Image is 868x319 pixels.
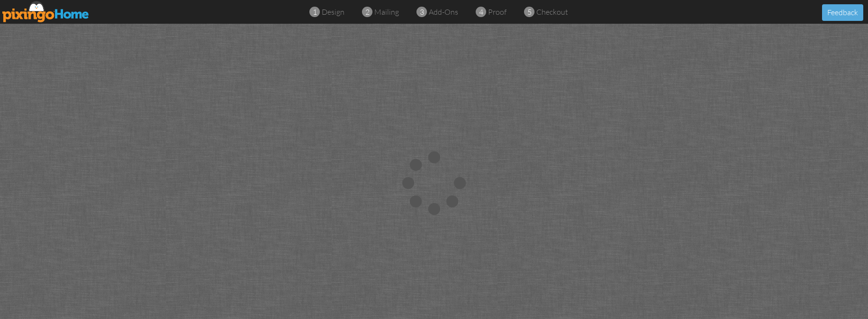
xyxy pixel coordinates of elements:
img: pixingo logo [2,1,90,22]
iframe: Chat [868,319,868,319]
span: add-ons [429,7,458,17]
span: 3 [420,7,424,18]
span: 2 [365,7,370,18]
span: 1 [313,7,317,18]
button: Feedback [822,4,863,21]
span: checkout [536,7,568,17]
span: 4 [479,7,483,18]
span: 5 [527,7,532,18]
span: proof [488,7,506,17]
span: mailing [374,7,399,17]
span: design [322,7,344,17]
